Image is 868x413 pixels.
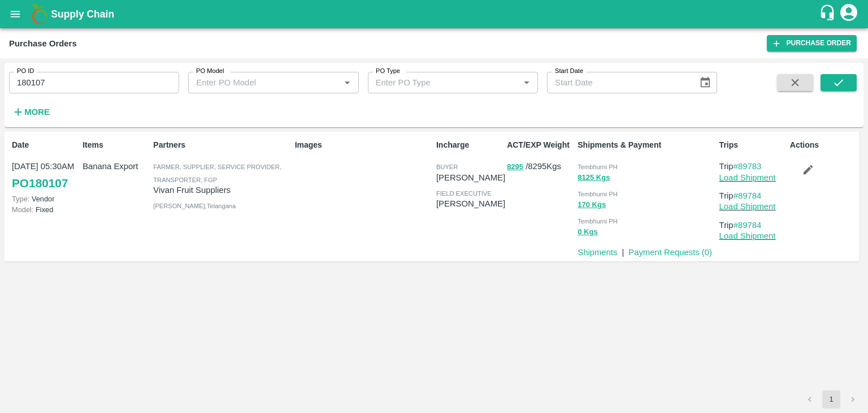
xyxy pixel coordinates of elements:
a: #89784 [734,191,762,200]
span: Tembhurni PH [578,191,618,197]
label: Start Date [555,67,583,76]
a: PO180107 [12,173,68,193]
p: Shipments & Payment [578,139,714,151]
p: Trip [719,190,785,202]
a: Load Shipment [719,202,776,211]
p: ACT/EXP Weight [507,139,573,151]
input: Enter PO Type [371,75,501,90]
button: 8125 Kgs [578,171,610,184]
div: account of current user [839,2,859,26]
input: Enter PO Model [192,75,322,90]
button: More [9,102,53,122]
p: Images [295,139,432,151]
span: Tembhurni PH [578,218,618,225]
label: PO Model [196,67,224,76]
button: open drawer [2,1,28,27]
p: [PERSON_NAME] [436,171,505,184]
img: logo [28,3,51,25]
a: Shipments [578,248,617,257]
p: Fixed [12,204,78,215]
nav: pagination navigation [799,390,863,408]
input: Start Date [547,72,690,93]
input: Enter PO ID [9,72,179,93]
p: / 8295 Kgs [507,160,573,173]
p: Trip [719,160,785,173]
p: Actions [790,139,856,151]
p: Items [83,139,149,151]
p: Trips [719,139,785,151]
div: customer-support [819,4,839,24]
a: Load Shipment [719,173,776,182]
a: Purchase Order [767,35,857,51]
span: Tembhurni PH [578,164,618,170]
a: Supply Chain [51,6,819,22]
a: Payment Requests (0) [628,248,712,257]
button: 170 Kgs [578,199,606,212]
button: page 1 [822,390,840,408]
a: #89783 [734,162,762,171]
span: Type: [12,195,29,203]
p: Partners [153,139,290,151]
span: Model: [12,205,33,214]
button: 0 Kgs [578,226,597,239]
p: [PERSON_NAME] [436,197,505,210]
button: 8295 [507,161,523,174]
label: PO Type [376,67,400,76]
div: | [617,242,624,259]
p: [DATE] 05:30AM [12,160,78,173]
button: Choose date [695,72,716,93]
span: [PERSON_NAME] , Telangana [153,203,236,209]
strong: More [24,107,50,117]
p: Vendor [12,193,78,204]
span: field executive [436,190,492,197]
button: Open [340,75,354,90]
p: Vivan Fruit Suppliers [153,184,290,196]
a: #89784 [734,221,762,230]
b: Supply Chain [51,8,114,20]
p: Banana Export [83,160,149,173]
p: Date [12,139,78,151]
p: Incharge [436,139,502,151]
label: PO ID [17,67,34,76]
a: Load Shipment [719,231,776,240]
div: Purchase Orders [9,36,77,51]
span: Farmer, Supplier, Service Provider, Transporter, FGP [153,164,281,183]
p: Trip [719,219,785,231]
span: buyer [436,164,458,170]
button: Open [519,75,534,90]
